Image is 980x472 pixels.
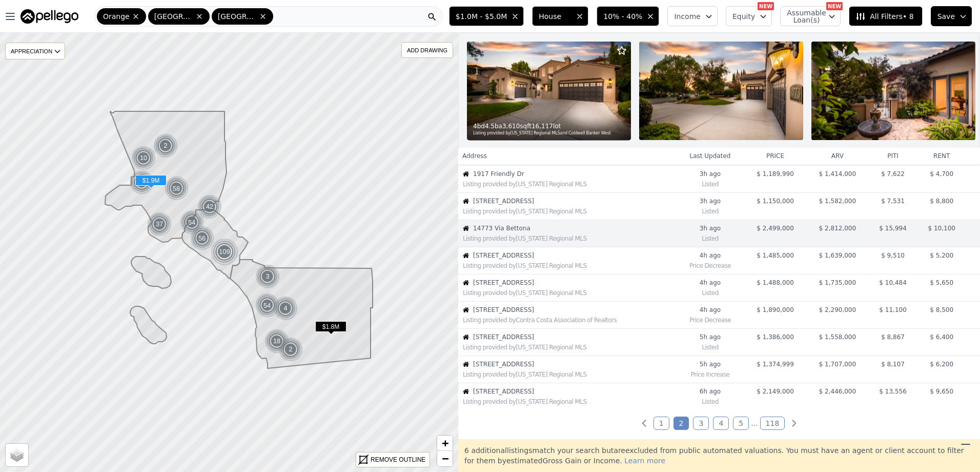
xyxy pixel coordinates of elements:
[680,387,740,396] time: 2025-08-15 14:57
[603,11,642,22] span: 10% - 40%
[881,252,905,259] span: $ 9,510
[733,417,749,430] a: Page 5
[449,6,524,26] button: $1.0M - $5.0M
[463,388,469,395] img: House
[463,370,676,379] div: Listing provided by [US_STATE] Regional MLS
[819,306,856,313] span: $ 2,290,000
[254,292,280,319] div: 54
[673,417,689,430] a: Page 2 is your current page
[732,11,755,22] span: Equity
[758,2,774,10] div: NEW
[154,11,193,22] span: [GEOGRAPHIC_DATA]
[437,436,453,451] a: Zoom in
[402,43,453,57] div: ADD DRAWING
[881,198,905,205] span: $ 7,531
[211,238,238,266] div: 109
[458,33,980,149] a: Property Photo 14bd4.5ba3,610sqft16,117lotListing provided by[US_STATE] Regional MLSand Coldwell ...
[463,180,676,188] div: Listing provided by [US_STATE] Regional MLS
[680,197,740,205] time: 2025-08-15 17:48
[680,178,740,188] div: Listed
[458,148,676,164] th: Address
[131,146,156,170] img: g1.png
[539,11,571,22] span: House
[473,251,676,260] span: [STREET_ADDRESS]
[5,43,65,60] div: APPRECIATION
[928,225,955,232] span: $ 10,100
[278,337,303,362] img: g1.png
[680,232,740,243] div: Listed
[473,333,676,341] span: [STREET_ADDRESS]
[757,170,794,178] span: $ 1,189,990
[189,225,216,251] img: g2.png
[463,262,676,270] div: Listing provided by [US_STATE] Regional MLS
[278,337,303,362] div: 2
[456,11,507,22] span: $1.0M - $5.0M
[680,314,740,324] div: Price Decrease
[164,175,190,202] div: 58
[819,225,856,232] span: $ 2,812,000
[473,197,676,205] span: [STREET_ADDRESS]
[129,169,155,195] div: 50
[757,279,794,286] span: $ 1,488,000
[473,360,676,368] span: [STREET_ADDRESS]
[179,209,205,235] div: 54
[726,6,772,26] button: Equity
[463,234,676,243] div: Listing provided by [US_STATE] Regional MLS
[255,264,280,289] img: g1.png
[819,170,856,178] span: $ 1,414,000
[264,329,290,353] img: g1.png
[639,42,803,140] img: Property Photo 2
[930,361,953,368] span: $ 6,200
[473,279,676,287] span: [STREET_ADDRESS]
[463,361,469,367] img: House
[849,6,922,26] button: All Filters• 8
[6,444,28,466] a: Layers
[463,343,676,351] div: Listing provided by [US_STATE] Regional MLS
[680,205,740,215] div: Listed
[473,224,676,232] span: 14773 Via Bettona
[463,171,469,177] img: House
[473,130,626,136] div: Listing provided by [US_STATE] Regional MLS and Coldwell Banker West
[930,388,953,395] span: $ 9,650
[680,368,740,379] div: Price Increase
[787,9,820,24] span: Assumable Loan(s)
[881,333,905,341] span: $ 8,867
[680,360,740,368] time: 2025-08-15 15:30
[467,42,631,140] img: Property Photo 1
[917,148,966,164] th: rent
[463,198,469,204] img: House
[879,279,906,286] span: $ 10,484
[273,296,298,321] img: g1.png
[744,148,806,164] th: price
[930,306,953,313] span: $ 8,500
[135,175,167,186] span: $1.9M
[463,225,469,231] img: House
[879,306,906,313] span: $ 11,100
[442,437,448,449] span: +
[135,175,167,190] div: $1.9M
[751,419,758,427] a: Jump forward
[153,133,178,158] div: 2
[21,9,78,24] img: Pellego
[780,6,841,26] button: Assumable Loan(s)
[757,388,794,395] span: $ 2,149,000
[680,306,740,314] time: 2025-08-15 15:59
[463,289,676,297] div: Listing provided by [US_STATE] Regional MLS
[713,417,729,430] a: Page 4
[463,316,676,324] div: Listing provided by Contra Costa Association of Realtors
[879,388,906,395] span: $ 13,556
[597,6,659,26] button: 10% - 40%
[811,42,975,140] img: Property Photo 3
[855,11,913,22] span: All Filters • 8
[760,417,785,430] a: Page 118
[654,417,669,430] a: Page 1
[879,225,906,232] span: $ 15,994
[254,292,281,319] img: g2.png
[315,321,346,332] span: $1.8M
[473,170,676,178] span: 1917 Friendly Dr
[129,169,155,195] img: g2.png
[179,209,206,235] img: g2.png
[458,439,980,472] div: 6 additional listing s match your search but are excluded from public automated valuations. You m...
[757,225,794,232] span: $ 2,499,000
[639,418,649,428] a: Previous page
